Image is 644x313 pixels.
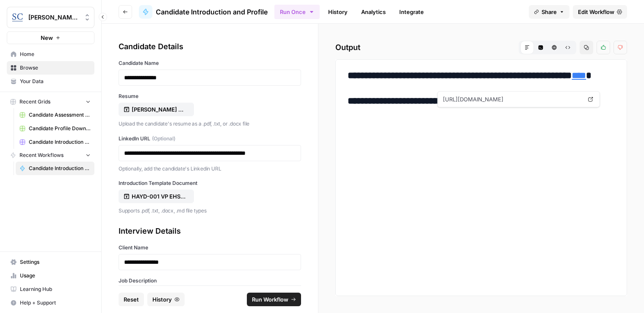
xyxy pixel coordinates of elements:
[152,135,175,143] span: (Optional)
[119,103,194,116] button: [PERSON_NAME] Resume.pdf
[19,98,50,106] span: Recent Grids
[323,5,353,19] a: History
[20,50,91,58] span: Home
[20,299,91,307] span: Help + Support
[7,31,94,44] button: New
[573,5,627,19] a: Edit Workflow
[29,165,91,172] span: Candidate Introduction and Profile
[29,138,91,146] span: Candidate Introduction Download Sheet
[441,92,583,107] span: [URL][DOMAIN_NAME]
[119,293,144,306] button: Reset
[119,41,301,53] div: Candidate Details
[119,120,301,128] p: Upload the candidate's resume as a .pdf, .txt, or .docx file
[119,225,301,237] div: Interview Details
[119,277,301,285] label: Job Description
[147,293,185,306] button: History
[16,122,94,135] a: Candidate Profile Download Sheet
[16,135,94,149] a: Candidate Introduction Download Sheet
[394,5,429,19] a: Integrate
[41,34,53,42] span: New
[139,5,268,19] a: Candidate Introduction and Profile
[542,8,557,16] span: Share
[20,64,91,72] span: Browse
[7,95,94,108] button: Recent Grids
[7,149,94,162] button: Recent Workflows
[335,41,627,54] h2: Output
[119,244,301,252] label: Client Name
[119,59,301,67] label: Candidate Name
[7,255,94,269] a: Settings
[7,7,94,28] button: Workspace: Stanton Chase Nashville
[356,5,391,19] a: Analytics
[16,108,94,122] a: Candidate Assessment Download Sheet
[7,282,94,296] a: Learning Hub
[7,48,94,61] a: Home
[10,10,25,25] img: Stanton Chase Nashville Logo
[119,179,301,187] label: Introduction Template Document
[119,135,301,143] label: LinkedIn URL
[119,165,301,173] p: Optionally, add the candidate's Linkedin URL
[29,125,91,132] span: Candidate Profile Download Sheet
[124,295,139,304] span: Reset
[152,295,172,304] span: History
[7,269,94,282] a: Usage
[19,151,64,159] span: Recent Workflows
[29,111,91,119] span: Candidate Assessment Download Sheet
[274,5,320,19] button: Run Once
[20,272,91,279] span: Usage
[119,190,194,203] button: HAYD-001 VP EHS Candidate Introduction Template.docx
[578,8,614,16] span: Edit Workflow
[132,192,186,201] p: HAYD-001 VP EHS Candidate Introduction Template.docx
[252,295,288,304] span: Run Workflow
[20,258,91,266] span: Settings
[7,75,94,88] a: Your Data
[28,13,80,22] span: [PERSON_NAME] [GEOGRAPHIC_DATA]
[20,78,91,85] span: Your Data
[16,162,94,175] a: Candidate Introduction and Profile
[247,293,301,306] button: Run Workflow
[7,61,94,75] a: Browse
[119,92,301,100] label: Resume
[20,285,91,293] span: Learning Hub
[156,7,268,17] span: Candidate Introduction and Profile
[7,296,94,310] button: Help + Support
[132,105,186,114] p: [PERSON_NAME] Resume.pdf
[119,207,301,215] p: Supports .pdf, .txt, .docx, .md file types
[529,5,569,19] button: Share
